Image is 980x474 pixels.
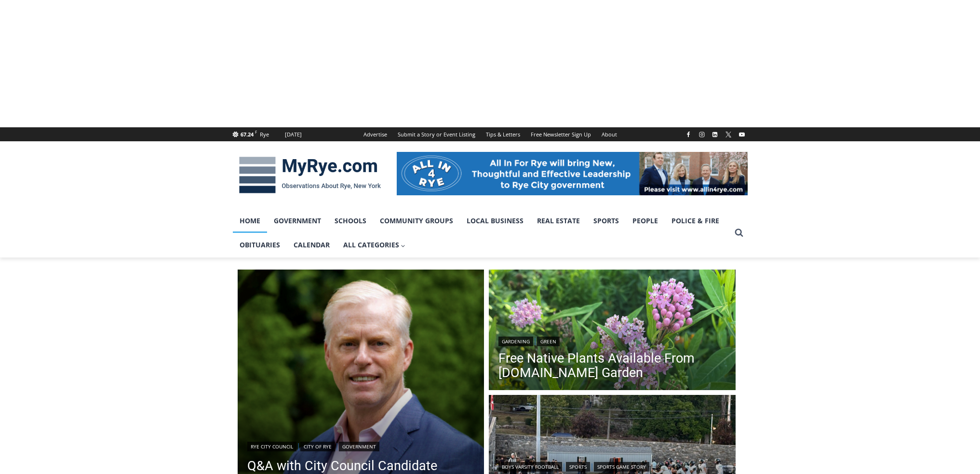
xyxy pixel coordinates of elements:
[247,442,296,451] a: Rye City Council
[285,130,302,139] div: [DATE]
[343,240,406,250] span: All Categories
[709,129,721,140] a: Linkedin
[525,127,596,141] a: Free Newsletter Sign Up
[530,209,587,233] a: Real Estate
[498,460,726,472] div: | |
[566,462,590,472] a: Sports
[328,209,373,233] a: Schools
[339,442,379,451] a: Government
[481,127,525,141] a: Tips & Letters
[498,351,726,380] a: Free Native Plants Available From [DOMAIN_NAME] Garden
[683,129,694,140] a: Facebook
[489,270,736,393] img: (PHOTO: Swamp Milkweed (Asclepias incarnata) in the MyRye.com Garden, July 2025.)
[498,335,726,346] div: |
[233,233,287,257] a: Obituaries
[247,440,475,451] div: | |
[233,209,267,233] a: Home
[233,150,387,200] img: MyRye.com
[723,129,734,140] a: X
[626,209,665,233] a: People
[336,233,413,257] a: All Categories
[665,209,726,233] a: Police & Fire
[696,129,708,140] a: Instagram
[392,127,481,141] a: Submit a Story or Event Listing
[358,127,622,141] nav: Secondary Navigation
[730,224,748,242] button: View Search Form
[373,209,460,233] a: Community Groups
[736,129,748,140] a: YouTube
[287,233,336,257] a: Calendar
[498,337,533,346] a: Gardening
[260,130,269,139] div: Rye
[596,127,622,141] a: About
[460,209,530,233] a: Local Business
[233,209,730,257] nav: Primary Navigation
[267,209,328,233] a: Government
[241,131,254,138] span: 67.24
[255,129,257,135] span: F
[358,127,392,141] a: Advertise
[587,209,626,233] a: Sports
[594,462,649,472] a: Sports Game Story
[489,270,736,393] a: Read More Free Native Plants Available From MyRye.com Garden
[397,152,748,195] img: All in for Rye
[537,337,560,346] a: Green
[300,442,335,451] a: City of Rye
[498,462,562,472] a: Boys Varsity Football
